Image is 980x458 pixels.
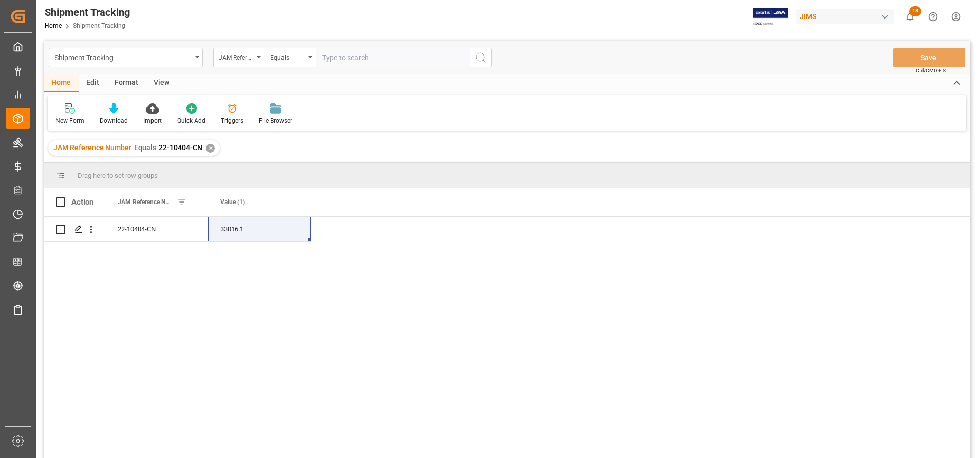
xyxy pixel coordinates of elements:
div: View [146,75,177,92]
button: JIMS [796,7,898,26]
span: 22-10404-CN [159,143,202,152]
div: Home [44,75,79,92]
div: File Browser [259,116,292,125]
span: Value (1) [220,198,245,206]
input: Type to search [316,48,470,67]
button: search button [470,48,492,67]
span: JAM Reference Number [118,198,173,206]
img: Exertis%20JAM%20-%20Email%20Logo.jpg_1722504956.jpg [753,8,788,26]
span: JAM Reference Number [53,143,131,152]
div: Shipment Tracking [45,5,130,20]
div: New Form [55,116,84,125]
div: Equals [270,50,305,62]
div: JIMS [796,9,894,24]
div: ✕ [206,144,215,153]
button: Help Center [921,5,945,28]
div: Download [100,116,128,125]
button: Save [893,48,965,67]
div: Quick Add [177,116,205,125]
button: open menu [49,48,203,67]
div: Format [107,75,146,92]
div: Press SPACE to select this row. [44,217,105,242]
div: 33016.1 [208,217,311,241]
div: JAM Reference Number [219,50,254,62]
span: 18 [909,6,921,16]
div: Shipment Tracking [54,50,192,63]
button: open menu [213,48,265,67]
div: Triggers [221,116,243,125]
div: Edit [79,75,107,92]
a: Home [45,22,62,29]
div: Import [143,116,162,125]
button: open menu [265,48,316,67]
div: 22-10404-CN [105,217,208,241]
span: Equals [134,143,156,152]
button: show 18 new notifications [898,5,921,28]
span: Ctrl/CMD + S [916,67,946,75]
div: Action [71,197,93,207]
span: Drag here to set row groups [78,172,158,179]
div: Press SPACE to select this row. [105,217,311,242]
